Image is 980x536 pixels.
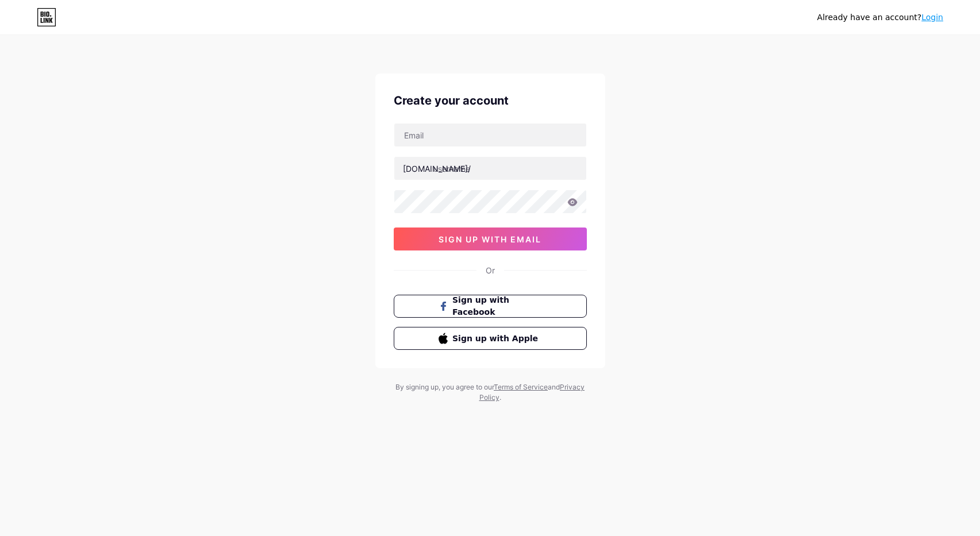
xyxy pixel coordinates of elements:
a: Login [921,13,943,22]
div: [DOMAIN_NAME]/ [403,163,471,175]
div: Already have an account? [817,11,943,24]
button: sign up with email [394,227,587,250]
div: Or [486,264,495,276]
div: Create your account [394,92,587,109]
span: Sign up with Facebook [452,294,541,318]
input: username [394,157,586,180]
input: Email [394,124,586,146]
span: sign up with email [439,234,541,244]
a: Terms of Service [494,383,548,391]
span: Sign up with Apple [452,333,541,345]
button: Sign up with Apple [394,327,587,350]
button: Sign up with Facebook [394,295,587,318]
div: By signing up, you agree to our and . [393,382,588,403]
